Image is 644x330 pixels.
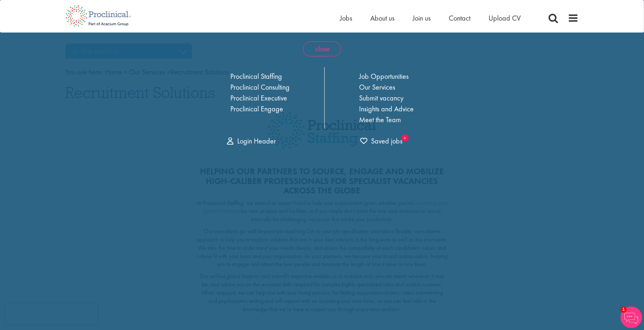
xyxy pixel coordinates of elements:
[359,82,395,92] a: Our Services
[340,13,353,23] a: Jobs
[413,13,431,23] a: Join us
[489,13,521,23] a: Upload CV
[359,104,414,113] a: Insights and Advice
[361,136,403,146] a: trigger for shortlist
[401,134,409,142] sub: 0
[359,72,409,81] a: Job Opportunities
[230,82,290,92] a: Proclinical Consulting
[361,136,403,146] span: Saved jobs
[230,104,283,113] a: Proclinical Engage
[359,93,404,103] a: Submit vacancy
[227,136,276,146] a: Login Header
[303,42,341,56] span: close
[230,72,282,81] a: Proclinical Staffing
[620,307,642,328] img: Chatbot
[359,115,401,124] a: Meet the Team
[371,13,395,23] a: About us
[620,307,627,313] span: 1
[230,93,287,103] a: Proclinical Executive
[449,13,471,23] a: Contact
